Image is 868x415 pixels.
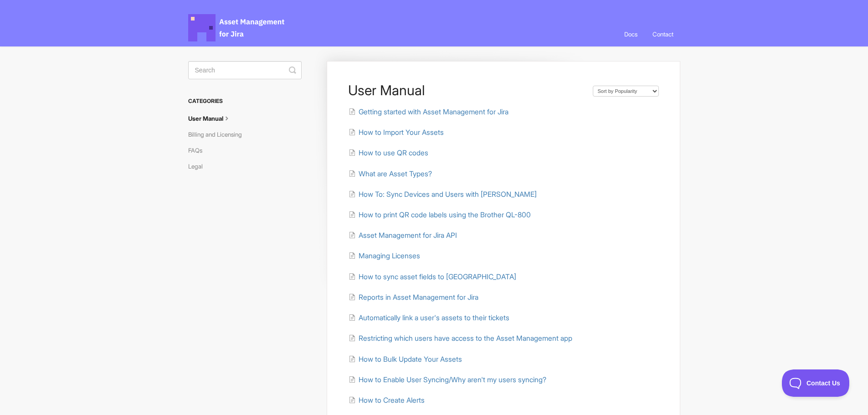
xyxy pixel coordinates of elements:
a: Billing and Licensing [188,127,249,142]
a: How to sync asset fields to [GEOGRAPHIC_DATA] [349,272,516,281]
a: How to Bulk Update Your Assets [349,355,462,364]
span: Restricting which users have access to the Asset Management app [359,334,572,343]
a: How to Import Your Assets [349,128,444,137]
a: Docs [617,22,644,46]
span: How to Bulk Update Your Assets [359,355,462,364]
input: Search [188,61,302,79]
span: How to Enable User Syncing/Why aren't my users syncing? [359,375,546,384]
a: User Manual [188,111,238,126]
span: How to Create Alerts [359,396,425,405]
a: How to Create Alerts [349,396,425,405]
span: Getting started with Asset Management for Jira [359,108,508,116]
a: Managing Licenses [349,251,420,260]
a: Automatically link a user's assets to their tickets [349,313,509,322]
a: Asset Management for Jira API [349,231,457,240]
span: Asset Management for Jira Docs [188,14,286,41]
select: Page reloads on selection [593,86,659,97]
span: Asset Management for Jira API [359,231,457,240]
span: How to Import Your Assets [359,128,444,137]
a: Restricting which users have access to the Asset Management app [349,334,572,343]
a: Legal [188,159,210,174]
iframe: Toggle Customer Support [782,369,850,397]
span: What are Asset Types? [359,169,432,178]
a: How To: Sync Devices and Users with [PERSON_NAME] [349,190,537,199]
span: How To: Sync Devices and Users with [PERSON_NAME] [359,190,537,199]
span: How to use QR codes [359,149,428,157]
a: How to print QR code labels using the Brother QL-800 [349,210,531,219]
h3: Categories [188,93,302,109]
a: Getting started with Asset Management for Jira [349,108,508,116]
h1: User Manual [348,82,583,98]
span: Reports in Asset Management for Jira [359,293,478,302]
span: How to sync asset fields to [GEOGRAPHIC_DATA] [359,272,516,281]
a: How to Enable User Syncing/Why aren't my users syncing? [349,375,546,384]
a: Reports in Asset Management for Jira [349,293,478,302]
a: What are Asset Types? [349,169,432,178]
span: Managing Licenses [359,251,420,260]
a: FAQs [188,143,209,158]
a: How to use QR codes [349,149,428,157]
a: Contact [646,22,680,46]
span: Automatically link a user's assets to their tickets [359,313,509,322]
span: How to print QR code labels using the Brother QL-800 [359,210,531,219]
